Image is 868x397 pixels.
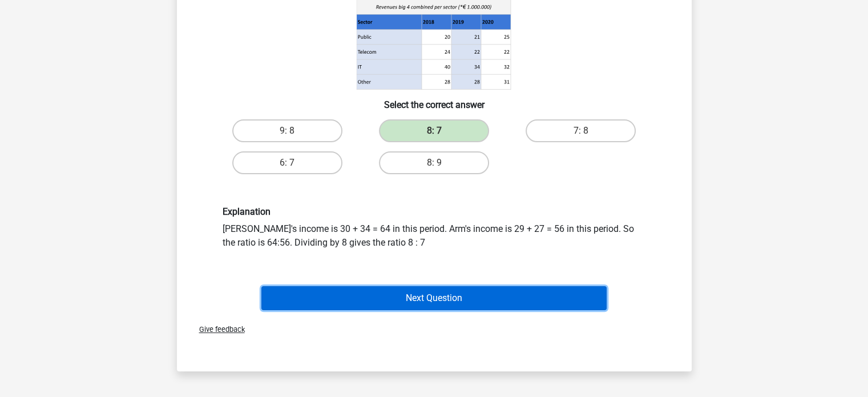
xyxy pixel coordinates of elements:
[223,206,646,217] h6: Explanation
[190,325,245,334] span: Give feedback
[379,151,489,174] label: 8: 9
[232,151,342,174] label: 6: 7
[214,206,655,249] div: [PERSON_NAME]'s income is 30 + 34 = 64 in this period. Arm's income is 29 + 27 = 56 in this perio...
[526,119,636,142] label: 7: 8
[379,119,489,142] label: 8: 7
[195,90,673,110] h6: Select the correct answer
[261,286,607,310] button: Next Question
[232,119,342,142] label: 9: 8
